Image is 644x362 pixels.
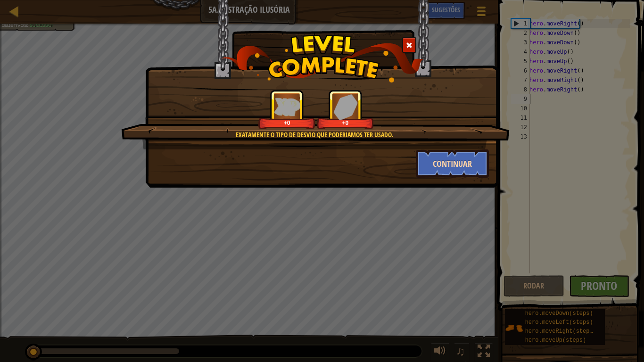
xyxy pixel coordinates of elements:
img: reward_icon_xp.png [274,98,300,116]
div: Exatamente o tipo de desvio que poderiamos ter usado. [166,130,463,140]
div: +0 [319,119,372,126]
div: +0 [260,119,314,126]
img: reward_icon_gems.png [333,94,358,120]
button: Continuar [416,149,489,178]
img: level_complete.png [221,35,423,82]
